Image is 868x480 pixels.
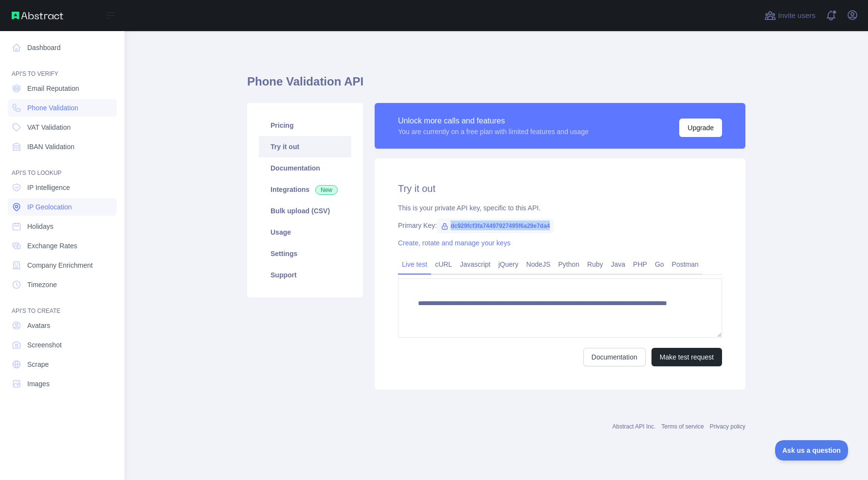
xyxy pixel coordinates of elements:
[762,8,817,23] button: Invite users
[259,179,351,200] a: Integrations New
[651,257,668,272] a: Go
[8,198,117,216] a: IP Geolocation
[27,379,50,389] span: Images
[8,336,117,354] a: Screenshot
[651,348,722,366] button: Make test request
[679,119,722,137] button: Upgrade
[398,203,722,213] div: This is your private API key, specific to this API.
[607,257,630,272] a: Java
[8,99,117,117] a: Phone Validation
[398,239,510,247] a: Create, rotate and manage your keys
[398,257,431,272] a: Live test
[8,80,117,97] a: Email Reputation
[398,115,589,127] div: Unlock more calls and features
[8,356,117,373] a: Scrape
[27,122,71,132] span: VAT Validation
[8,119,117,136] a: VAT Validation
[27,202,72,212] span: IP Geolocation
[259,222,351,243] a: Usage
[710,423,745,430] a: Privacy policy
[8,179,117,196] a: IP Intelligence
[27,321,50,330] span: Avatars
[27,84,79,93] span: Email Reputation
[8,218,117,235] a: Holidays
[522,257,554,272] a: NodeJS
[27,241,77,251] span: Exchange Rates
[431,257,456,272] a: cURL
[398,127,589,137] div: You are currently on a free plan with limited features and usage
[613,423,656,430] a: Abstract API Inc.
[27,103,78,113] span: Phone Validation
[27,340,62,350] span: Screenshot
[259,115,351,136] a: Pricing
[583,257,607,272] a: Ruby
[668,257,703,272] a: Postman
[456,257,494,272] a: Javascript
[398,221,722,230] div: Primary Key:
[775,440,849,461] iframe: Toggle Customer Support
[259,136,351,157] a: Try it out
[315,185,338,195] span: New
[12,12,63,19] img: Abstract API
[583,348,646,366] a: Documentation
[8,317,117,334] a: Avatars
[8,58,117,78] div: API'S TO VERIFY
[27,183,70,192] span: IP Intelligence
[247,74,745,97] h1: Phone Validation API
[27,280,57,290] span: Timezone
[8,295,117,315] div: API'S TO CREATE
[8,257,117,274] a: Company Enrichment
[259,264,351,286] a: Support
[259,243,351,264] a: Settings
[398,182,722,195] h2: Try it out
[778,10,815,21] span: Invite users
[27,260,93,270] span: Company Enrichment
[8,138,117,155] a: IBAN Validation
[437,219,554,233] span: dc929fcf3fa74497927495f6a29e7da4
[8,39,117,56] a: Dashboard
[259,200,351,222] a: Bulk upload (CSV)
[661,423,704,430] a: Terms of service
[8,375,117,393] a: Images
[259,157,351,179] a: Documentation
[27,222,54,231] span: Holidays
[554,257,583,272] a: Python
[8,157,117,177] div: API'S TO LOOKUP
[629,257,651,272] a: PHP
[8,237,117,255] a: Exchange Rates
[27,142,74,152] span: IBAN Validation
[8,276,117,293] a: Timezone
[27,360,49,369] span: Scrape
[494,257,522,272] a: jQuery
